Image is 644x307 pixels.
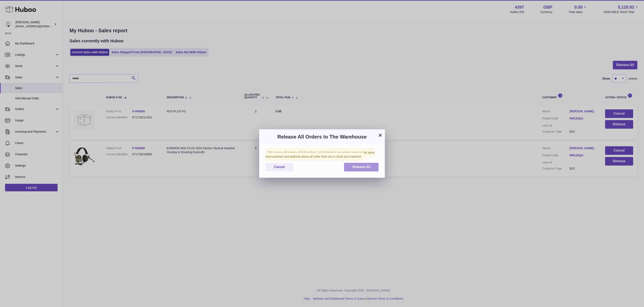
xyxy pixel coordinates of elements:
[274,165,285,169] span: Cancel
[265,163,293,171] button: Cancel
[378,133,383,138] button: ×
[265,149,375,161] span: This action will release all full baskets. A full basket is an order/s going to the same end cust...
[352,165,370,169] span: Release All
[344,163,379,171] button: Release All
[265,133,379,140] h3: Release All Orders to The Warehouse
